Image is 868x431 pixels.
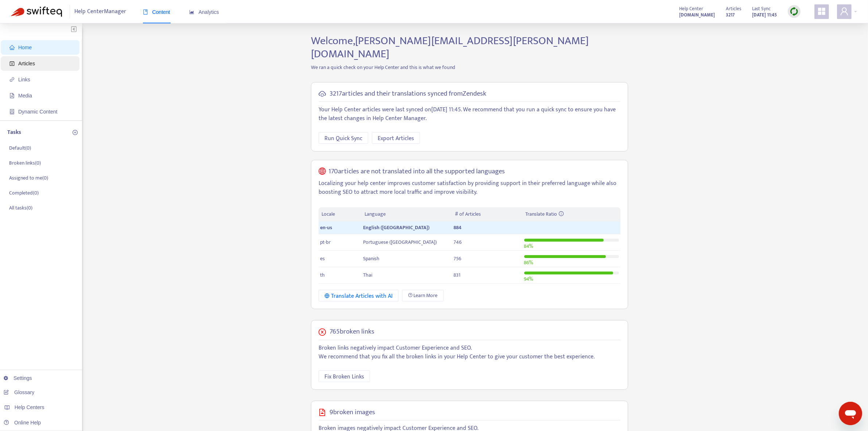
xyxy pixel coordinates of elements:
[189,9,219,15] span: Analytics
[839,402,862,425] iframe: Botón para iniciar la ventana de mensajería
[11,7,62,17] img: Swifteq
[363,271,372,279] span: Thai
[319,328,326,336] span: close-circle
[319,105,620,123] p: Your Help Center articles were last synced on [DATE] 11:45 . We recommend that you run a quick sy...
[320,254,325,263] span: es
[319,207,362,222] th: Locale
[15,404,44,410] span: Help Centers
[9,189,39,197] p: Completed ( 0 )
[18,109,57,115] span: Dynamic Content
[454,254,461,263] span: 756
[320,238,331,246] span: pt-br
[454,271,460,279] span: 831
[189,9,194,15] span: area-chart
[790,7,799,16] img: sync.dc5367851b00ba804db3.png
[143,9,170,15] span: Content
[4,389,34,395] a: Glossary
[524,275,533,283] span: 94 %
[305,64,634,71] p: We ran a quick check on your Help Center and this is what we found
[324,292,393,301] div: Translate Articles with AI
[319,344,620,361] p: Broken links negatively impact Customer Experience and SEO. We recommend that you fix all the bro...
[9,45,15,50] span: home
[752,11,777,19] strong: [DATE] 11:45
[18,77,30,82] span: Links
[363,223,429,232] span: English ([GEOGRAPHIC_DATA])
[402,290,444,301] a: Learn More
[9,174,48,182] p: Assigned to me ( 0 )
[319,132,368,144] button: Run Quick Sync
[319,370,370,382] button: Fix Broken Links
[324,372,364,381] span: Fix Broken Links
[320,271,325,279] span: th
[414,292,438,300] span: Learn More
[319,409,326,416] span: file-image
[320,223,332,232] span: en-us
[324,134,362,143] span: Run Quick Sync
[7,128,21,137] p: Tasks
[330,408,375,417] h5: 9 broken images
[143,9,148,15] span: book
[452,207,522,222] th: # of Articles
[9,159,41,167] p: Broken links ( 0 )
[726,5,741,13] span: Articles
[4,420,41,426] a: Online Help
[378,134,414,143] span: Export Articles
[840,7,849,16] span: user
[18,61,35,66] span: Articles
[679,11,715,19] strong: [DOMAIN_NAME]
[330,90,486,98] h5: 3217 articles and their translations synced from Zendesk
[524,258,533,267] span: 86 %
[524,242,533,250] span: 84 %
[679,5,703,13] span: Help Center
[329,168,505,176] h5: 170 articles are not translated into all the supported languages
[18,93,32,99] span: Media
[73,130,78,135] span: plus-circle
[362,207,452,222] th: Language
[4,375,32,381] a: Settings
[817,7,826,16] span: appstore
[330,328,374,336] h5: 765 broken links
[9,144,31,152] p: Default ( 0 )
[319,179,620,197] p: Localizing your help center improves customer satisfaction by providing support in their preferre...
[9,204,32,212] p: All tasks ( 0 )
[18,45,32,50] span: Home
[311,32,589,63] span: Welcome, [PERSON_NAME][EMAIL_ADDRESS][PERSON_NAME][DOMAIN_NAME]
[363,254,379,263] span: Spanish
[9,93,15,98] span: file-image
[372,132,420,144] button: Export Articles
[363,238,437,246] span: Portuguese ([GEOGRAPHIC_DATA])
[679,11,715,19] a: [DOMAIN_NAME]
[319,90,326,97] span: cloud-sync
[526,210,618,218] div: Translate Ratio
[75,5,126,19] span: Help Center Manager
[9,77,15,82] span: link
[454,223,462,232] span: 884
[454,238,462,246] span: 746
[752,5,771,13] span: Last Sync
[319,290,398,301] button: Translate Articles with AI
[726,11,735,19] strong: 3217
[319,168,326,176] span: global
[9,61,15,66] span: account-book
[9,109,15,114] span: container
